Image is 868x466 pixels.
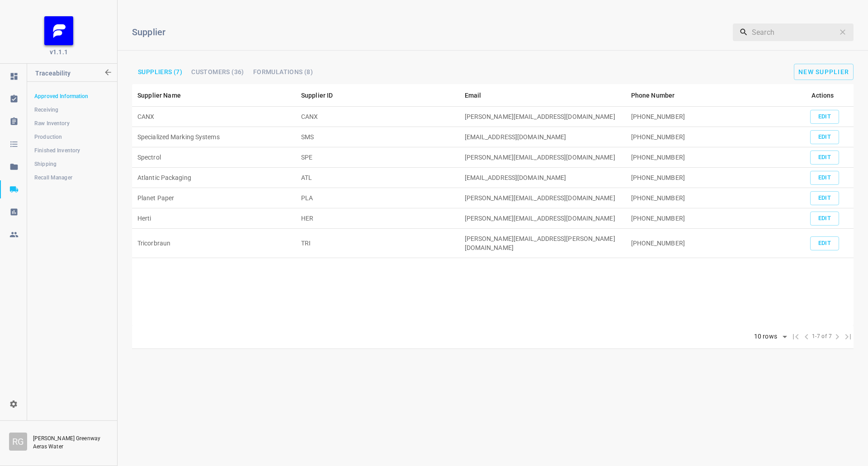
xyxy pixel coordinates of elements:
[44,16,73,45] img: FB_Logo_Reversed_RGB_Icon.895fbf61.png
[132,229,296,258] td: Tricorbraun
[132,107,296,127] td: CANX
[459,127,626,147] td: [EMAIL_ADDRESS][DOMAIN_NAME]
[843,331,854,342] span: Last Page
[296,188,459,208] td: PLA
[34,132,109,141] span: Production
[815,238,835,249] span: Edit
[188,66,248,78] button: Customers (36)
[790,331,801,342] span: First Page
[296,127,459,147] td: SMS
[810,212,839,226] button: add
[810,130,839,144] button: add
[810,236,839,250] button: add
[132,25,604,39] h6: Supplier
[832,331,843,342] span: Next Page
[459,168,626,188] td: [EMAIL_ADDRESS][DOMAIN_NAME]
[296,168,459,188] td: ATL
[132,168,296,188] td: Atlantic Packaging
[794,64,854,80] button: add
[810,151,839,165] button: add
[296,208,459,229] td: HER
[34,92,109,101] span: Approved Information
[250,66,316,78] button: Formulations (8)
[631,90,687,101] span: Phone Number
[459,208,626,229] td: [PERSON_NAME][EMAIL_ADDRESS][DOMAIN_NAME]
[459,188,626,208] td: [PERSON_NAME][EMAIL_ADDRESS][DOMAIN_NAME]
[812,332,832,341] span: 1-7 of 7
[301,90,333,101] div: Supplier ID
[801,331,812,342] span: Previous Page
[626,188,792,208] td: [PHONE_NUMBER]
[27,141,117,160] a: Finished Inventory
[33,434,108,442] p: [PERSON_NAME] Greenway
[626,127,792,147] td: [PHONE_NUMBER]
[27,169,117,187] a: Recall Manager
[34,146,109,155] span: Finished Inventory
[815,213,835,224] span: Edit
[626,168,792,188] td: [PHONE_NUMBER]
[27,155,117,173] a: Shipping
[296,107,459,127] td: CANX
[132,127,296,147] td: Specialized Marking Systems
[132,147,296,168] td: Spectrol
[798,68,849,75] span: New Supplier
[50,47,68,56] span: v1.1.1
[815,152,835,163] span: Edit
[626,208,792,229] td: [PHONE_NUMBER]
[810,110,839,124] button: add
[459,147,626,168] td: [PERSON_NAME][EMAIL_ADDRESS][DOMAIN_NAME]
[253,69,313,75] span: Formulations (8)
[34,119,109,128] span: Raw Inventory
[815,173,835,183] span: Edit
[748,330,790,344] div: 10 rows
[301,90,345,101] span: Supplier ID
[34,105,109,114] span: Receiving
[9,433,27,451] div: R G
[34,173,109,182] span: Recall Manager
[810,191,839,205] button: add
[815,112,835,122] span: Edit
[810,171,839,185] button: add
[132,188,296,208] td: Planet Paper
[626,147,792,168] td: [PHONE_NUMBER]
[739,28,748,37] svg: Search
[27,87,117,105] a: Approved Information
[465,90,493,101] span: Email
[631,90,675,101] div: Phone Number
[296,229,459,258] td: TRI
[137,90,193,101] span: Supplier Name
[752,333,779,340] div: 10 rows
[34,160,109,169] span: Shipping
[296,147,459,168] td: SPE
[459,107,626,127] td: [PERSON_NAME][EMAIL_ADDRESS][DOMAIN_NAME]
[465,90,481,101] div: Email
[132,208,296,229] td: Herti
[191,69,244,75] span: Customers (36)
[27,101,117,119] a: Receiving
[752,23,835,41] input: Search
[815,132,835,142] span: Edit
[459,229,626,258] td: [PERSON_NAME][EMAIL_ADDRESS][PERSON_NAME][DOMAIN_NAME]
[33,442,105,451] p: Aeras Water
[815,193,835,203] span: Edit
[27,114,117,132] a: Raw Inventory
[134,66,186,78] button: Suppliers (7)
[626,229,792,258] td: [PHONE_NUMBER]
[626,107,792,127] td: [PHONE_NUMBER]
[35,64,103,85] p: Traceability
[137,90,181,101] div: Supplier Name
[138,69,182,75] span: Suppliers (7)
[27,128,117,146] a: Production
